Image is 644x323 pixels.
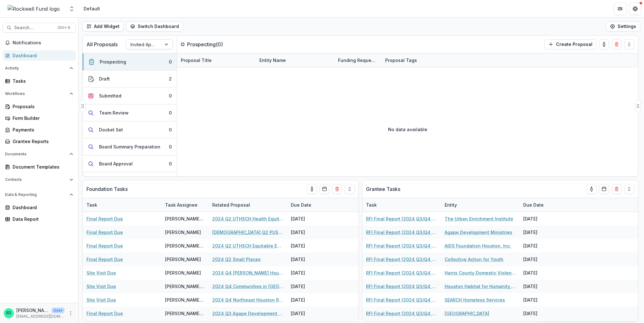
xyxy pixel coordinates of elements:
[169,160,172,167] div: 0
[126,21,183,31] button: Switch Dashboard
[16,307,49,314] p: [PERSON_NAME]
[13,40,73,46] span: Notifications
[287,202,315,208] div: Due Date
[83,53,177,70] button: Prospecting0
[345,184,355,194] button: Drag
[614,3,626,15] button: Partners
[13,115,71,121] div: Form Builder
[5,152,67,156] span: Documents
[82,21,124,31] button: Add Widget
[5,92,67,96] span: Workflows
[366,310,437,317] a: RFI Final Report (2024 Q3/Q4 Grantees)
[445,270,516,276] a: Harris County Domestic Violence Coordinating Council
[606,21,640,31] button: Settings
[441,198,519,212] div: Entity
[366,229,437,236] a: RFI Final Report (2024 Q3/Q4 Grantees)
[519,198,567,212] div: Due Date
[212,310,283,317] a: 2024 Q3 Agape Development Ministries
[5,177,67,182] span: Contacts
[3,162,76,172] a: Document Templates
[165,310,205,317] div: [PERSON_NAME][GEOGRAPHIC_DATA]
[169,92,172,99] div: 0
[208,202,254,208] div: Related Proposal
[86,256,123,263] a: Final Report Due
[519,202,547,208] div: Due Date
[3,50,76,61] a: Dashboard
[3,89,76,99] button: Open Workflows
[8,5,60,13] img: Rockwell Fund logo
[3,190,76,200] button: Open Data & Reporting
[307,184,317,194] button: toggle-assigned-to-me
[519,280,567,293] div: [DATE]
[13,204,71,211] div: Dashboard
[86,270,116,276] a: Site Visit Due
[629,3,641,15] button: Get Help
[13,103,71,110] div: Proposals
[165,242,205,249] div: [PERSON_NAME][GEOGRAPHIC_DATA]
[86,215,123,222] a: Final Report Due
[612,39,622,49] button: Delete card
[86,229,123,236] a: Final Report Due
[169,109,172,116] div: 0
[519,293,567,307] div: [DATE]
[519,307,567,320] div: [DATE]
[86,242,123,249] a: Final Report Due
[161,202,201,208] div: Task Assignee
[3,136,76,147] a: Grantee Reports
[6,311,11,315] div: Estevan D. Delgado
[624,39,634,49] button: Drag
[86,283,116,290] a: Site Visit Due
[3,202,76,213] a: Dashboard
[366,215,437,222] a: RFI Final Report (2024 Q3/Q4 Grantees)
[161,198,208,212] div: Task Assignee
[381,53,460,67] div: Proposal Tags
[612,184,622,194] button: Delete card
[366,270,437,276] a: RFI Final Report (2024 Q3/Q4 Grantees)
[366,185,400,193] p: Grantee Tasks
[212,215,283,222] a: 2024 Q2 UTHSCH Health Equity Collective
[362,198,441,212] div: Task
[14,25,54,31] span: Search...
[212,229,283,236] a: [DEMOGRAPHIC_DATA] Q2 PUSH Birth Partners
[5,66,67,70] span: Activity
[84,5,100,12] div: Default
[334,53,381,67] div: Funding Requested
[381,57,421,64] div: Proposal Tags
[445,215,513,222] a: The Urban Enrichment Institute
[67,309,75,317] button: More
[80,100,86,112] button: Drag
[99,92,121,99] div: Submitted
[67,3,76,15] button: Open entity switcher
[86,41,118,48] p: All Proposals
[165,297,205,303] div: [PERSON_NAME][GEOGRAPHIC_DATA]
[599,184,609,194] button: Calendar
[519,239,567,253] div: [DATE]
[165,283,205,290] div: [PERSON_NAME][GEOGRAPHIC_DATA]
[83,198,161,212] div: Task
[169,126,172,133] div: 0
[13,126,71,133] div: Payments
[212,297,283,303] a: 2024 Q4 Northeast Houston Redevelopment Council
[177,53,256,67] div: Proposal Title
[287,198,334,212] div: Due Date
[83,70,177,87] button: Draft2
[169,58,172,65] div: 0
[287,266,334,280] div: [DATE]
[3,149,76,159] button: Open Documents
[86,297,116,303] a: Site Visit Due
[445,283,516,290] a: Houston Habitat for Humanity, Inc.
[83,138,177,155] button: Board Summary Preparation0
[635,100,641,112] button: Drag
[287,280,334,293] div: [DATE]
[3,63,76,73] button: Open Activity
[287,212,334,226] div: [DATE]
[212,283,283,290] a: 2024 Q4 Communities in [GEOGRAPHIC_DATA]
[13,216,71,222] div: Data Report
[3,125,76,135] a: Payments
[212,270,283,276] a: 2024 Q4 [PERSON_NAME] Houston University Foundation
[366,283,437,290] a: RFI Final Report (2024 Q3/Q4 Grantees)
[83,104,177,121] button: Team Review0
